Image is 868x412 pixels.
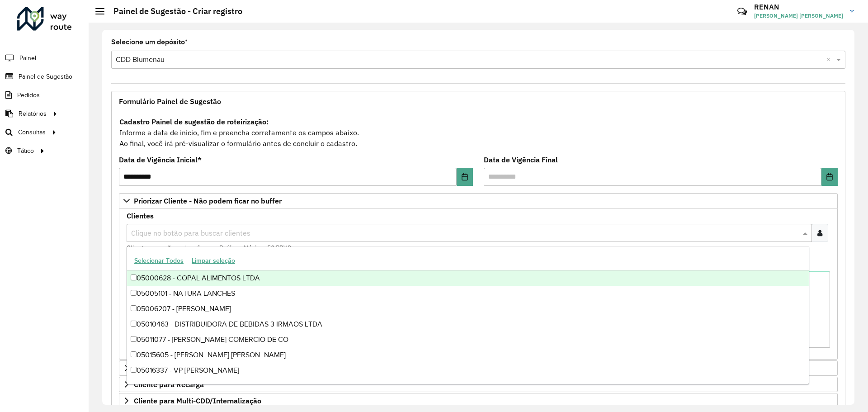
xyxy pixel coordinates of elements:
div: 05000628 - COPAL ALIMENTOS LTDA [127,270,809,286]
a: Contato Rápido [732,2,752,21]
ng-dropdown-panel: Options list [127,246,809,384]
span: Painel de Sugestão [19,72,72,81]
span: Painel [19,53,36,63]
span: Relatórios [19,109,47,118]
span: Formulário Painel de Sugestão [119,98,221,105]
div: 05016627 - COOPERATIVA DE P E A [127,378,809,393]
div: Informe a data de inicio, fim e preencha corretamente os campos abaixo. Ao final, você irá pré-vi... [119,116,838,149]
a: Preservar Cliente - Devem ficar no buffer, não roteirizar [119,360,838,376]
span: Pedidos [17,90,40,100]
span: Cliente para Multi-CDD/Internalização [134,397,261,404]
small: Clientes que não podem ficar no Buffer – Máximo 50 PDVS [127,244,291,252]
label: Data de Vigência Final [484,154,558,165]
h3: RENAN [754,3,843,11]
label: Clientes [127,210,154,221]
button: Limpar seleção [188,254,239,268]
div: Priorizar Cliente - Não podem ficar no buffer [119,208,838,360]
div: 05015605 - [PERSON_NAME] [PERSON_NAME] [127,347,809,363]
div: 05010463 - DISTRIBUIDORA DE BEBIDAS 3 IRMAOS LTDA [127,317,809,332]
a: Priorizar Cliente - Não podem ficar no buffer [119,193,838,208]
label: Selecione um depósito [111,37,188,47]
button: Choose Date [457,168,473,186]
span: Tático [17,146,34,156]
a: Cliente para Multi-CDD/Internalização [119,393,838,408]
a: Cliente para Recarga [119,377,838,392]
span: Cliente para Recarga [134,381,204,388]
span: Clear all [826,54,834,65]
span: [PERSON_NAME] [PERSON_NAME] [754,12,843,20]
strong: Cadastro Painel de sugestão de roteirização: [119,117,269,126]
div: 05011077 - [PERSON_NAME] COMERCIO DE CO [127,332,809,347]
div: 05006207 - [PERSON_NAME] [127,301,809,317]
label: Data de Vigência Inicial [119,154,202,165]
span: Consultas [18,128,46,137]
button: Selecionar Todos [130,254,188,268]
div: 05005101 - NATURA LANCHES [127,286,809,301]
span: Priorizar Cliente - Não podem ficar no buffer [134,197,282,204]
button: Choose Date [821,168,838,186]
div: 05016337 - VP [PERSON_NAME] [127,363,809,378]
h2: Painel de Sugestão - Criar registro [104,6,242,16]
